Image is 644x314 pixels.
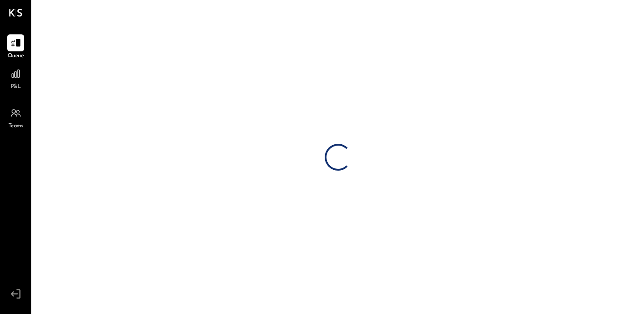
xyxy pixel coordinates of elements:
[8,122,23,130] span: Teams
[8,52,24,60] span: Queue
[0,34,31,60] a: Queue
[0,105,31,130] a: Teams
[0,65,31,91] a: P&L
[11,83,21,91] span: P&L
